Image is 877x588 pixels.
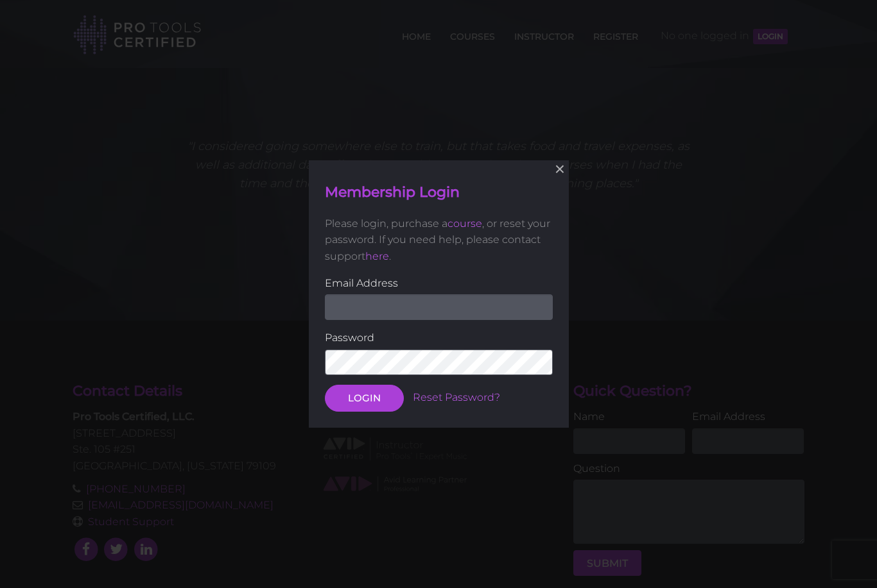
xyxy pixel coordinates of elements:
a: course [447,217,482,230]
a: here [365,250,389,262]
a: Reset Password? [413,391,500,403]
p: Please login, purchase a , or reset your password. If you need help, please contact support . [325,215,553,265]
label: Email Address [325,275,553,292]
button: LOGIN [325,385,404,412]
button: × [546,155,574,183]
h4: Membership Login [325,183,553,203]
label: Password [325,330,553,346]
